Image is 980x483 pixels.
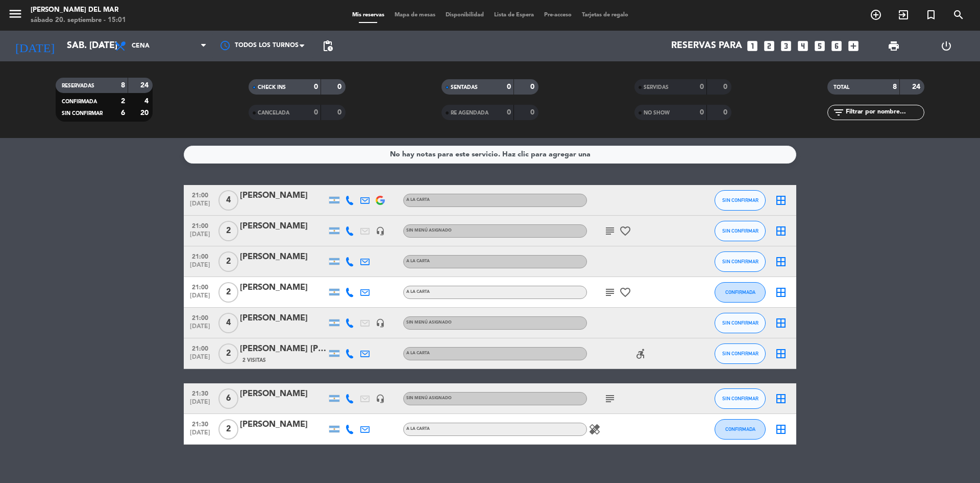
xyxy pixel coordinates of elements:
div: sábado 20. septiembre - 15:01 [31,15,126,26]
i: looks_5 [813,39,826,53]
span: 21:00 [187,311,213,323]
i: search [952,9,965,21]
strong: 0 [530,83,536,90]
strong: 8 [121,82,125,89]
span: [DATE] [187,429,213,441]
span: SENTADAS [451,85,478,90]
span: 21:30 [187,387,213,399]
span: print [888,40,900,52]
button: menu [8,6,23,25]
strong: 0 [700,109,704,116]
i: looks_4 [796,39,810,53]
span: 21:00 [187,281,213,292]
i: turned_in_not [925,9,937,21]
div: LOG OUT [920,31,972,61]
button: SIN CONFIRMAR [715,313,766,333]
span: RE AGENDADA [451,110,488,116]
i: add_circle_outline [870,9,882,21]
i: subject [604,393,616,405]
span: [DATE] [187,354,213,365]
span: 4 [218,190,238,211]
strong: 0 [700,83,704,90]
img: google-logo.png [376,196,385,205]
span: SIN CONFIRMAR [722,396,758,401]
i: border_all [775,286,787,298]
span: A LA CARTA [406,427,430,431]
button: SIN CONFIRMAR [715,388,766,409]
i: subject [604,286,616,298]
span: A LA CARTA [406,259,430,263]
div: [PERSON_NAME] [240,312,327,325]
strong: 24 [912,83,922,90]
i: healing [589,423,601,435]
i: subject [604,225,616,237]
span: 2 Visitas [242,356,266,364]
strong: 20 [140,109,151,117]
div: [PERSON_NAME] [240,250,327,264]
span: Cena [132,42,150,50]
i: headset_mic [376,394,385,403]
span: 2 [218,343,238,364]
span: CONFIRMADA [725,426,755,432]
button: SIN CONFIRMAR [715,343,766,364]
span: 21:00 [187,250,213,262]
span: 6 [218,388,238,409]
span: Reservas para [671,41,742,51]
span: Disponibilidad [440,12,489,18]
span: 4 [218,313,238,333]
span: CONFIRMADA [725,289,755,295]
i: border_all [775,225,787,237]
i: add_box [847,39,860,53]
div: [PERSON_NAME] [240,189,327,202]
i: border_all [775,423,787,435]
span: SIN CONFIRMAR [722,320,758,326]
span: 21:00 [187,342,213,354]
strong: 0 [337,83,344,90]
i: looks_one [746,39,759,53]
span: 21:30 [187,418,213,429]
span: [DATE] [187,200,213,212]
span: SIN CONFIRMAR [62,111,103,116]
span: 2 [218,419,238,440]
span: A LA CARTA [406,351,430,355]
i: looks_6 [830,39,843,53]
i: border_all [775,393,787,405]
button: CONFIRMADA [715,419,766,440]
div: [PERSON_NAME] [240,387,327,401]
span: 21:00 [187,219,213,231]
div: [PERSON_NAME] [240,418,327,431]
strong: 0 [314,83,318,90]
span: SERVIDAS [644,85,669,90]
span: [DATE] [187,292,213,304]
button: SIN CONFIRMAR [715,221,766,241]
div: [PERSON_NAME] [240,220,327,233]
span: 2 [218,282,238,303]
span: Sin menú asignado [406,228,452,233]
input: Filtrar por nombre... [845,107,924,118]
i: border_all [775,194,787,206]
strong: 0 [337,109,344,116]
span: CANCELADA [258,110,289,116]
span: CHECK INS [258,85,286,90]
span: 2 [218,251,238,272]
span: 2 [218,221,238,241]
span: [DATE] [187,323,213,335]
i: power_settings_new [940,40,952,52]
i: headset_mic [376,226,385,236]
i: menu [8,6,23,21]
strong: 0 [723,83,729,90]
strong: 0 [507,109,511,116]
span: Mapa de mesas [389,12,440,18]
i: arrow_drop_down [95,40,107,52]
span: SIN CONFIRMAR [722,228,758,234]
i: accessible_forward [634,348,647,360]
i: favorite_border [619,286,631,298]
i: looks_3 [779,39,793,53]
span: Sin menú asignado [406,320,452,325]
i: looks_two [763,39,776,53]
span: [DATE] [187,231,213,243]
span: Pre-acceso [539,12,577,18]
span: SIN CONFIRMAR [722,197,758,203]
span: [DATE] [187,262,213,273]
i: headset_mic [376,318,385,328]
